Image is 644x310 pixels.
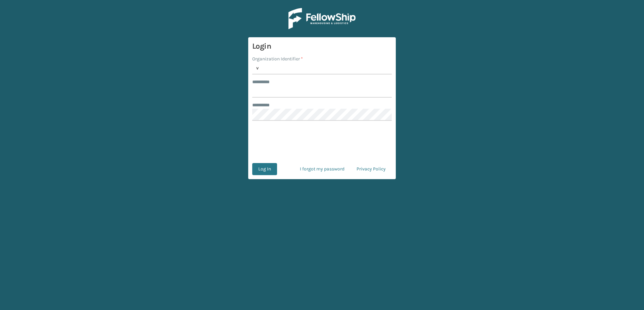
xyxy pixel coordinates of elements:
[252,41,392,51] h3: Login
[351,163,392,175] a: Privacy Policy
[252,55,303,62] label: Organization Identifier
[271,129,373,155] iframe: reCAPTCHA
[288,8,356,29] img: Logo
[294,163,351,175] a: I forgot my password
[252,163,277,175] button: Log In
